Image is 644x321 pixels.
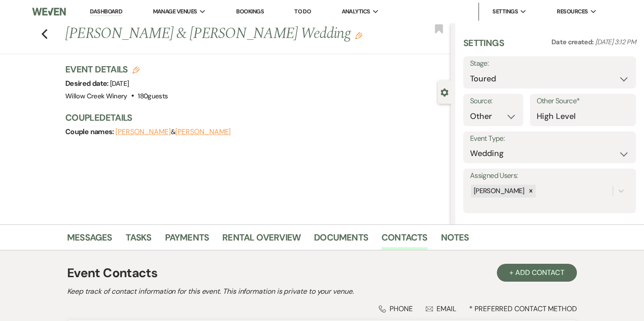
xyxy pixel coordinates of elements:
a: Payments [165,230,209,250]
button: [PERSON_NAME] [175,128,231,135]
span: Analytics [342,7,370,16]
span: Manage Venues [153,7,197,16]
button: [PERSON_NAME] [115,128,171,135]
span: Desired date: [65,79,110,88]
a: Dashboard [90,8,122,16]
div: Phone [379,304,413,313]
label: Other Source* [537,95,629,108]
button: + Add Contact [497,264,577,282]
div: [PERSON_NAME] [471,185,526,198]
span: Resources [557,7,588,16]
label: Assigned Users: [470,169,629,182]
a: To Do [294,8,311,15]
a: Notes [441,230,469,250]
button: Edit [355,31,362,39]
h2: Keep track of contact information for this event. This information is private to your venue. [67,286,577,297]
span: Settings [492,7,518,16]
span: Date created: [551,38,595,46]
span: 180 guests [138,92,168,101]
a: Contacts [381,230,428,250]
span: Willow Creek Winery [65,92,127,101]
label: Stage: [470,57,629,70]
a: Messages [67,230,112,250]
h3: Settings [463,37,504,56]
span: Couple names: [65,127,115,136]
button: Close lead details [441,88,449,96]
a: Rental Overview [222,230,301,250]
span: & [115,127,231,136]
a: Bookings [236,8,264,15]
a: Tasks [126,230,152,250]
span: [DATE] 3:12 PM [595,38,636,46]
span: [DATE] [110,79,129,88]
img: Weven Logo [32,2,66,21]
h1: Event Contacts [67,264,157,283]
h1: [PERSON_NAME] & [PERSON_NAME] Wedding [65,23,370,45]
a: Documents [314,230,368,250]
h3: Couple Details [65,111,442,124]
label: Source: [470,95,517,108]
h3: Event Details [65,63,168,76]
div: Email [426,304,457,313]
label: Event Type: [470,132,629,145]
div: * Preferred Contact Method [67,304,577,313]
